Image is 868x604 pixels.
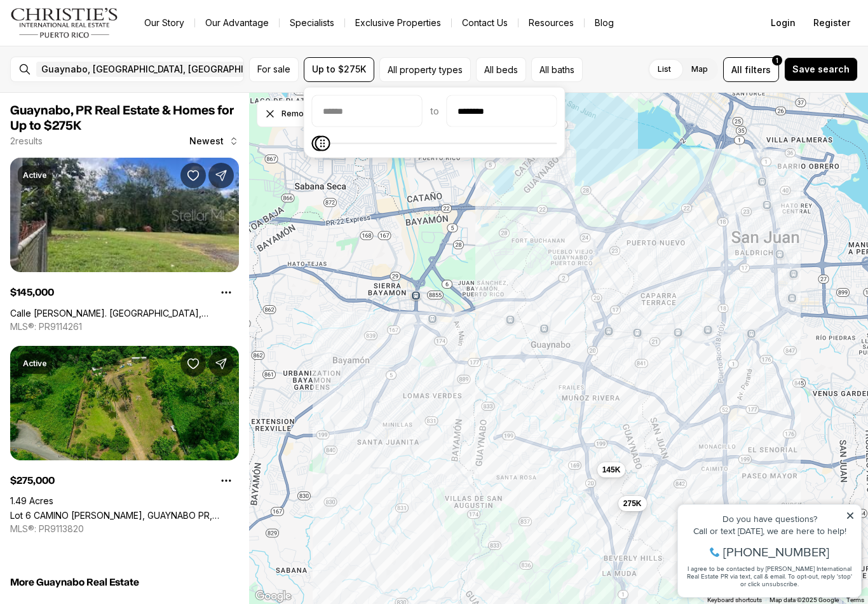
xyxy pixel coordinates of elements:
span: 145K [602,464,621,474]
button: Property options [214,280,239,305]
span: All [731,63,742,76]
span: For sale [257,64,290,74]
button: All property types [379,57,471,82]
button: Contact Us [452,14,518,32]
button: 275K [618,495,647,511]
span: Login [771,18,796,28]
div: Do you have questions? [13,29,184,38]
span: Minimum [312,136,327,151]
span: filters [745,63,771,76]
span: Maximum [315,136,330,151]
button: Property options [214,468,239,493]
button: Save search [784,57,858,81]
span: 1 [776,55,778,65]
button: Save Property: Lot 6 CAMINO PACO GALÁN [180,351,206,376]
a: Lot 6 CAMINO PACO GALÁN, GUAYNABO PR, 00966 [10,510,239,521]
input: priceMax [447,96,557,127]
span: Save search [792,64,850,74]
button: All beds [476,57,526,82]
button: Login [763,10,803,36]
button: Share Property [208,163,234,188]
p: Active [23,170,47,181]
button: For sale [249,57,299,82]
a: Blog [585,14,624,32]
button: All baths [531,57,583,82]
a: Calle Juan Ramos BO. GUARAGUAO, GUAYNABO PR, 00969 [10,308,239,319]
button: Newest [182,128,247,154]
span: 275K [623,498,642,508]
a: Our Story [134,14,194,32]
a: Resources [519,14,584,32]
label: List [648,58,681,81]
button: Dismiss drawing [257,100,320,127]
h5: More Guaynabo Real Estate [10,576,239,589]
span: I agree to be contacted by [PERSON_NAME] International Real Estate PR via text, call & email. To ... [16,78,181,102]
button: Register [806,10,858,36]
span: [PHONE_NUMBER] [52,60,158,72]
a: Exclusive Properties [345,14,451,32]
span: Register [813,18,850,28]
span: Newest [189,136,224,146]
span: Guaynabo, PR Real Estate & Homes for Up to $275K [10,104,234,132]
span: to [430,106,439,116]
a: Specialists [280,14,344,32]
button: 145K [597,462,626,477]
button: Up to $275K [304,57,374,82]
span: Up to $275K [312,64,366,74]
label: Map [681,58,718,81]
button: Allfilters1 [723,57,779,82]
button: Save Property: Calle Juan Ramos BO. GUARAGUAO [180,163,206,188]
span: Guaynabo, [GEOGRAPHIC_DATA], [GEOGRAPHIC_DATA] [41,64,278,74]
input: priceMin [313,96,422,127]
button: Share Property [208,351,234,376]
img: logo [10,8,119,38]
p: 2 results [10,136,43,146]
a: Our Advantage [195,14,279,32]
div: Call or text [DATE], we are here to help! [13,41,184,50]
p: Active [23,359,47,369]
